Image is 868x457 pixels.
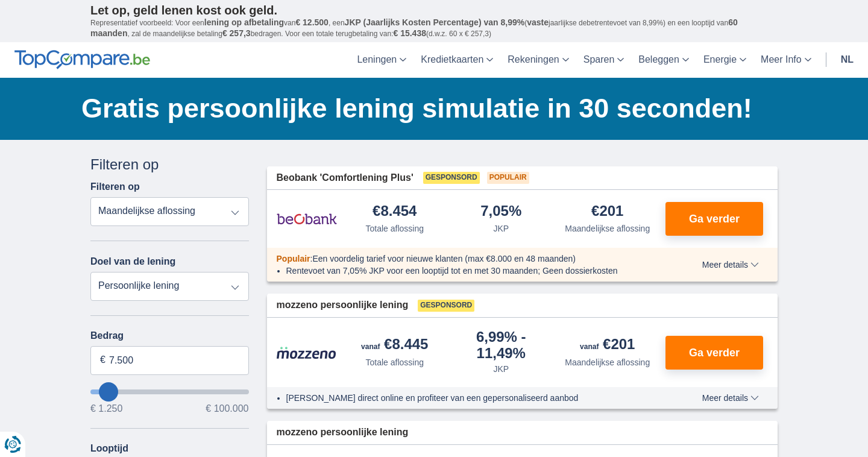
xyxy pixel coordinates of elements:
span: € 12.500 [295,17,329,27]
span: Meer details [702,394,759,402]
div: €201 [580,337,635,354]
span: Populair [277,254,310,263]
span: € 15.438 [393,28,426,38]
div: Maandelijkse aflossing [565,222,650,235]
span: JKP (Jaarlijks Kosten Percentage) van 8,99% [345,17,525,27]
a: Energie [696,42,753,78]
span: € [100,353,105,367]
span: mozzeno persoonlijke lening [277,298,409,312]
span: Ga verder [689,213,740,224]
span: mozzeno persoonlijke lening [277,426,409,440]
label: Filteren op [90,181,140,192]
span: Een voordelig tarief voor nieuwe klanten (max €8.000 en 48 maanden) [312,254,576,263]
span: Beobank 'Comfortlening Plus' [277,171,414,185]
div: €8.454 [373,204,417,220]
span: Populair [487,172,529,184]
span: € 100.000 [206,404,248,414]
div: €8.445 [361,337,428,354]
div: Maandelijkse aflossing [565,356,650,368]
button: Meer details [693,393,768,403]
a: Beleggen [631,42,696,78]
p: Let op, geld lenen kost ook geld. [90,3,778,17]
div: JKP [493,363,509,375]
input: wantToBorrow [90,389,249,394]
button: Meer details [693,260,768,269]
a: Kredietkaarten [414,42,500,78]
div: Totale aflossing [365,356,424,368]
span: lening op afbetaling [204,17,284,27]
span: Ga verder [689,347,740,358]
a: nl [834,42,861,78]
div: Filteren op [90,154,249,175]
li: [PERSON_NAME] direct online en profiteer van een gepersonaliseerd aanbod [286,392,658,404]
img: TopCompare [14,50,150,69]
span: 60 maanden [90,17,738,38]
button: Ga verder [665,202,763,236]
span: Gesponsord [418,300,474,312]
a: Rekeningen [500,42,576,78]
div: 6,99% [453,330,550,361]
div: JKP [493,222,509,235]
label: Doel van de lening [90,256,175,267]
div: €201 [591,204,623,220]
label: Looptijd [90,443,128,454]
span: Gesponsord [423,172,480,184]
a: Sparen [576,42,632,78]
img: product.pl.alt Beobank [277,204,337,234]
span: Meer details [702,260,759,269]
a: Meer Info [753,42,819,78]
p: Representatief voorbeeld: Voor een van , een ( jaarlijkse debetrentevoet van 8,99%) en een loopti... [90,17,778,39]
h1: Gratis persoonlijke lening simulatie in 30 seconden! [81,90,778,127]
label: Bedrag [90,330,249,341]
span: € 257,3 [222,28,251,38]
span: € 1.250 [90,404,122,414]
img: product.pl.alt Mozzeno [277,346,337,359]
div: : [267,253,668,265]
li: Rentevoet van 7,05% JKP voor een looptijd tot en met 30 maanden; Geen dossierkosten [286,265,658,277]
button: Ga verder [665,336,763,370]
div: Totale aflossing [365,222,424,235]
a: Leningen [350,42,414,78]
div: 7,05% [480,204,521,220]
span: vaste [527,17,549,27]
